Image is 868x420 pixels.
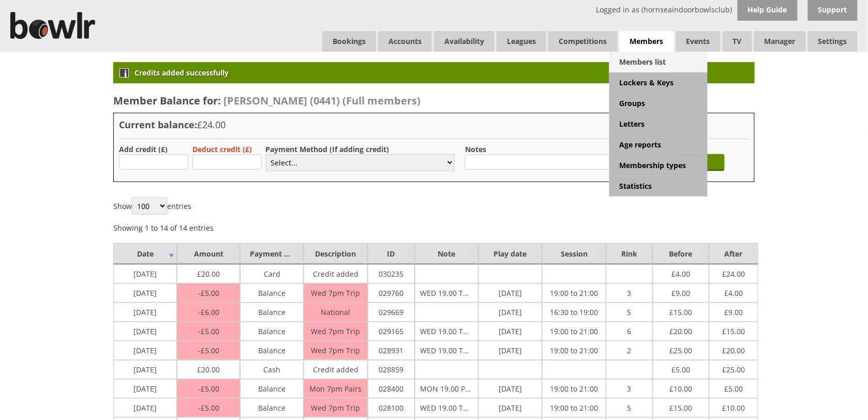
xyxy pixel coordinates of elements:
[609,72,708,93] a: Lockers & Keys
[304,283,367,303] td: Wed 7pm Trip
[119,144,168,154] label: Add credit (£)
[304,379,367,398] td: Mon 7pm Pairs
[177,243,240,264] td: Amount : activate to sort column ascending
[113,341,177,360] td: [DATE]
[415,379,478,398] td: MON 19.00 PAIRS
[304,243,367,264] td: Description : activate to sort column ascending
[542,398,606,417] td: 19:00 to 21:00
[198,326,219,336] span: 5.00
[542,322,606,341] td: 19:00 to 21:00
[606,341,653,360] td: 2
[368,379,415,398] td: 028400
[722,362,745,374] span: 25.00
[434,31,495,52] a: Availability
[609,176,708,197] a: Statistics
[620,31,674,52] span: Members
[415,398,478,417] td: WED 19.00 TRIPLES
[113,360,177,379] td: [DATE]
[542,243,606,264] td: Session : activate to sort column ascending
[724,286,743,298] span: 4.00
[415,283,478,303] td: WED 19.00 TRIPLES
[669,343,692,355] span: 25.00
[609,93,708,114] a: Groups
[113,62,755,83] div: Credits added successfully
[722,400,745,413] span: 10.00
[368,398,415,417] td: 028100
[609,155,708,176] a: Membership types
[478,303,542,322] td: [DATE]
[113,264,177,283] td: [DATE]
[724,381,743,394] span: 5.00
[669,324,692,336] span: 20.00
[240,379,304,398] td: Balance
[606,379,653,398] td: 3
[368,264,415,283] td: 030235
[240,303,304,322] td: Balance
[676,31,721,52] a: Events
[723,31,752,52] span: TV
[240,398,304,417] td: Balance
[368,303,415,322] td: 029669
[304,360,367,379] td: Credit added
[478,341,542,360] td: [DATE]
[378,31,432,52] span: Accounts
[192,144,252,154] label: Deduct credit (£)
[606,303,653,322] td: 5
[113,94,755,108] h2: Member Balance for:
[478,322,542,341] td: [DATE]
[240,341,304,360] td: Balance
[368,243,415,264] td: ID : activate to sort column ascending
[198,384,219,394] span: 5.00
[368,341,415,360] td: 028931
[606,398,653,417] td: 5
[198,288,219,298] span: 5.00
[113,398,177,417] td: [DATE]
[478,398,542,417] td: [DATE]
[119,118,749,131] h3: Current balance:
[240,322,304,341] td: Balance
[322,31,376,52] a: Bookings
[132,198,167,215] select: Showentries
[465,144,486,154] label: Notes
[653,243,709,264] td: Before : activate to sort column ascending
[548,31,618,52] a: Competitions
[113,322,177,341] td: [DATE]
[113,379,177,398] td: [DATE]
[304,264,367,283] td: Credit added
[722,266,745,279] span: 24.00
[415,322,478,341] td: WED 19.00 TRIPLES
[478,243,542,264] td: Play date : activate to sort column ascending
[304,303,367,322] td: National
[221,94,421,108] a: [PERSON_NAME] (0441) (Full members)
[113,217,214,233] div: Showing 1 to 14 of 14 entries
[609,134,708,155] a: Age reports
[709,243,758,264] td: After : activate to sort column ascending
[198,307,219,317] span: 6.00
[542,341,606,360] td: 19:00 to 21:00
[669,305,692,317] span: 15.00
[113,243,177,264] td: Date : activate to sort column ascending
[542,283,606,303] td: 19:00 to 21:00
[754,31,806,52] span: Manager
[808,31,858,52] span: Settings
[415,341,478,360] td: WED 19.00 TRIPLES
[497,31,546,52] a: Leagues
[266,144,390,154] label: Payment Method (If adding credit)
[113,201,191,211] label: Show entries
[609,114,708,134] a: Letters
[606,283,653,303] td: 3
[240,283,304,303] td: Balance
[197,266,220,279] span: 20.00
[240,264,304,283] td: Card
[368,322,415,341] td: 029165
[671,286,690,298] span: 9.00
[113,303,177,322] td: [DATE]
[669,381,692,394] span: 10.00
[304,398,367,417] td: Wed 7pm Trip
[113,283,177,303] td: [DATE]
[669,400,692,413] span: 15.00
[542,303,606,322] td: 16:30 to 19:00
[198,346,219,355] span: 5.00
[240,360,304,379] td: Cash
[609,52,708,72] a: Members list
